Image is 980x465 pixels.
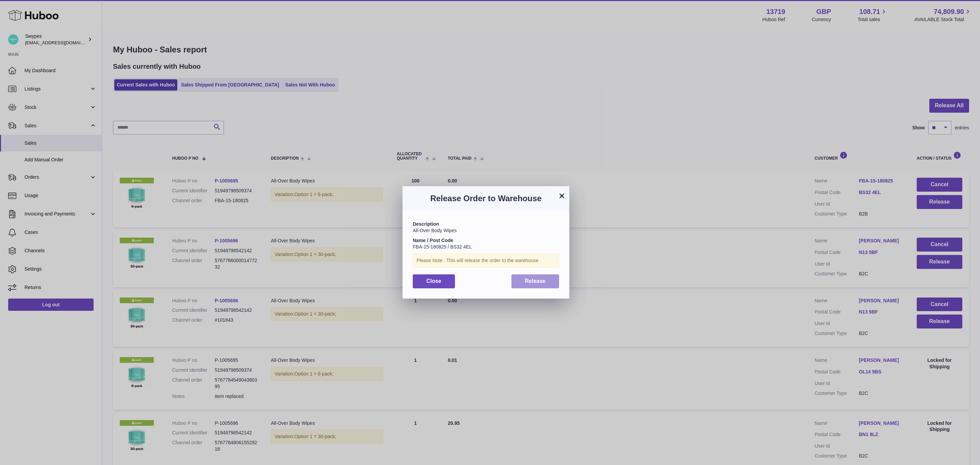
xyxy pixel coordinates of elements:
[558,192,566,200] button: ×
[413,221,439,227] strong: Description
[413,193,559,204] h3: Release Order to Warehouse
[413,274,455,288] button: Close
[413,228,457,233] span: All-Over Body Wipes
[426,278,441,284] span: Close
[525,278,546,284] span: Release
[413,238,453,243] strong: Name / Post Code
[413,254,559,268] div: Please Note : This will release the order to the warehouse
[511,274,559,288] button: Release
[413,244,472,250] span: FBA-15-180825 / BS32 4EL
